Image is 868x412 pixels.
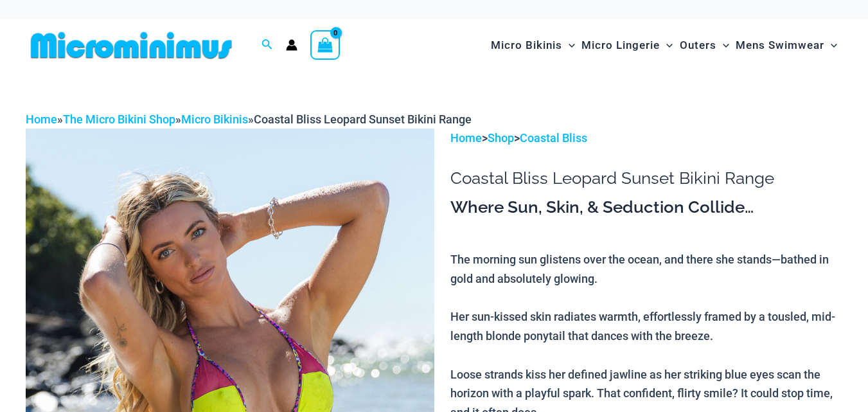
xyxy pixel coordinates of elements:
[520,131,587,145] a: Coastal Bliss
[716,29,729,62] span: Menu Toggle
[254,112,472,126] span: Coastal Bliss Leopard Sunset Bikini Range
[677,26,732,65] a: OutersMenu ToggleMenu Toggle
[488,26,578,65] a: Micro BikinisMenu ToggleMenu Toggle
[450,131,482,145] a: Home
[488,131,514,145] a: Shop
[261,37,273,53] a: Search icon link
[181,112,248,126] a: Micro Bikinis
[286,39,297,51] a: Account icon link
[486,24,842,67] nav: Site Navigation
[736,29,824,62] span: Mens Swimwear
[660,29,673,62] span: Menu Toggle
[26,31,237,60] img: MM SHOP LOGO FLAT
[732,26,840,65] a: Mens SwimwearMenu ToggleMenu Toggle
[824,29,837,62] span: Menu Toggle
[581,29,660,62] span: Micro Lingerie
[450,168,842,188] h1: Coastal Bliss Leopard Sunset Bikini Range
[450,197,842,219] h3: Where Sun, Skin, & Seduction Collide…
[26,112,472,126] span: » » »
[26,112,57,126] a: Home
[562,29,575,62] span: Menu Toggle
[450,129,842,148] p: > >
[491,29,562,62] span: Micro Bikinis
[578,26,676,65] a: Micro LingerieMenu ToggleMenu Toggle
[63,112,175,126] a: The Micro Bikini Shop
[310,30,340,60] a: View Shopping Cart, empty
[680,29,716,62] span: Outers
